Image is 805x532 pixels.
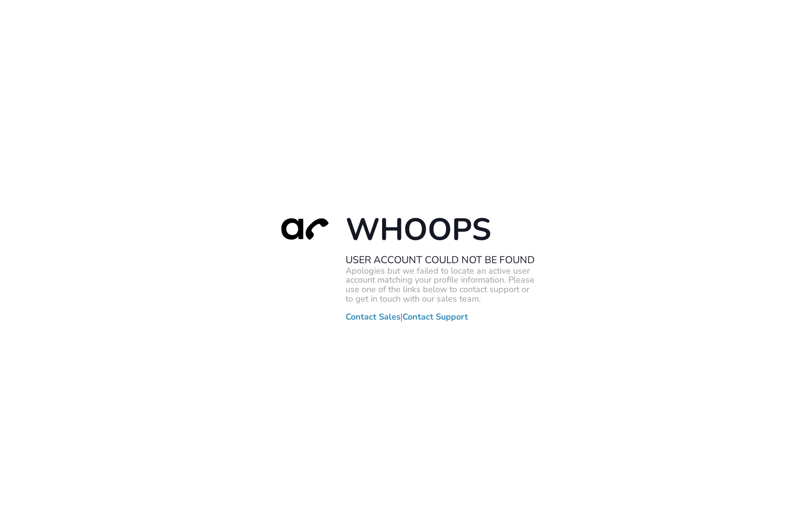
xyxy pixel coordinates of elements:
[346,254,535,266] h2: User Account Could Not Be Found
[346,266,535,303] p: Apologies but we failed to locate an active user account matching your profile information. Pleas...
[346,211,535,249] h1: Whoops
[346,312,401,321] a: Contact Sales
[402,312,468,321] a: Contact Support
[270,211,535,321] div: |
